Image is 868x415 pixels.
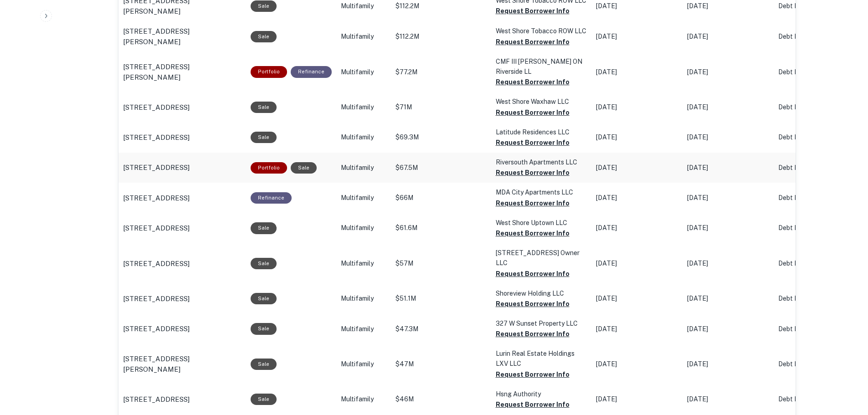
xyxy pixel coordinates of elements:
p: Debt Fund [778,259,851,268]
p: $47.3M [395,324,487,334]
p: [DATE] [596,1,678,11]
p: Debt Fund [778,32,851,41]
p: Debt Fund [778,133,851,142]
p: Riversouth Apartments LLC [496,157,587,167]
p: 327 W Sunset Property LLC [496,318,587,328]
button: Request Borrower Info [496,298,570,309]
p: MDA City Apartments LLC [496,187,587,197]
button: Request Borrower Info [496,137,570,148]
div: Sale [251,222,277,234]
a: [STREET_ADDRESS] [123,102,241,113]
a: [STREET_ADDRESS][PERSON_NAME] [123,354,241,375]
p: West Shore Waxhaw LLC [496,97,587,107]
a: [STREET_ADDRESS] [123,293,241,304]
p: [STREET_ADDRESS] Owner LLC [496,248,587,268]
p: Multifamily [341,294,386,303]
a: [STREET_ADDRESS] [123,258,241,269]
button: Request Borrower Info [496,399,570,410]
p: [DATE] [687,223,769,233]
p: Debt Fund [778,1,851,11]
p: [DATE] [687,359,769,369]
p: Debt Fund [778,294,851,303]
p: [DATE] [687,395,769,404]
p: [DATE] [596,324,678,334]
p: West Shore Uptown LLC [496,218,587,228]
p: CMF III [PERSON_NAME] ON Riverside LL [496,56,587,77]
iframe: Chat Widget [822,342,868,386]
p: Latitude Residences LLC [496,127,587,137]
p: Multifamily [341,259,386,268]
p: Multifamily [341,133,386,142]
p: [DATE] [596,133,678,142]
p: $51.1M [395,294,487,303]
div: This loan purpose was for refinancing [291,66,332,77]
a: [STREET_ADDRESS][PERSON_NAME] [123,61,241,83]
p: [DATE] [596,359,678,369]
p: Debt Fund [778,324,851,334]
p: [DATE] [596,294,678,303]
div: Sale [291,162,317,174]
p: [DATE] [596,193,678,203]
p: Multifamily [341,163,386,173]
p: [STREET_ADDRESS] [123,258,190,269]
p: [DATE] [596,67,678,77]
p: Lurin Real Estate Holdings LXV LLC [496,348,587,369]
button: Request Borrower Info [496,268,570,279]
p: Multifamily [341,359,386,369]
p: Debt Fund [778,163,851,173]
p: Shoreview Holding LLC [496,288,587,298]
button: Request Borrower Info [496,5,570,16]
p: [DATE] [687,102,769,112]
p: Multifamily [341,324,386,334]
a: [STREET_ADDRESS] [123,193,241,204]
p: Multifamily [341,102,386,112]
p: [DATE] [687,324,769,334]
div: Sale [251,394,277,405]
p: [DATE] [687,133,769,142]
p: Multifamily [341,67,386,77]
p: [DATE] [596,32,678,41]
p: [DATE] [596,163,678,173]
button: Request Borrower Info [496,228,570,239]
div: Sale [251,293,277,304]
p: $47M [395,359,487,369]
div: This is a portfolio loan with 2 properties [251,66,287,77]
p: [DATE] [687,259,769,268]
button: Request Borrower Info [496,77,570,87]
p: [DATE] [687,32,769,41]
a: [STREET_ADDRESS] [123,394,241,405]
p: Debt Fund [778,359,851,369]
button: Request Borrower Info [496,36,570,47]
p: Multifamily [341,395,386,404]
button: Request Borrower Info [496,198,570,209]
div: Sale [251,132,277,143]
p: [STREET_ADDRESS] [123,323,190,334]
p: $46M [395,395,487,404]
p: $66M [395,193,487,203]
p: [DATE] [596,259,678,268]
p: [DATE] [687,163,769,173]
p: Debt Fund [778,67,851,77]
p: Hsng Authority [496,389,587,399]
p: $57M [395,259,487,268]
p: $69.3M [395,133,487,142]
a: [STREET_ADDRESS][PERSON_NAME] [123,26,241,47]
div: Sale [251,359,277,370]
p: [DATE] [687,1,769,11]
p: Debt Fund [778,395,851,404]
p: West Shore Tobacco ROW LLC [496,26,587,36]
button: Request Borrower Info [496,328,570,339]
div: Sale [251,31,277,42]
p: [DATE] [687,294,769,303]
p: [STREET_ADDRESS] [123,102,190,113]
button: Request Borrower Info [496,107,570,118]
p: [DATE] [687,67,769,77]
a: [STREET_ADDRESS] [123,162,241,173]
div: This loan purpose was for refinancing [251,192,292,204]
a: [STREET_ADDRESS] [123,132,241,143]
p: $112.2M [395,32,487,41]
div: Sale [251,258,277,269]
p: Debt Fund [778,102,851,112]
